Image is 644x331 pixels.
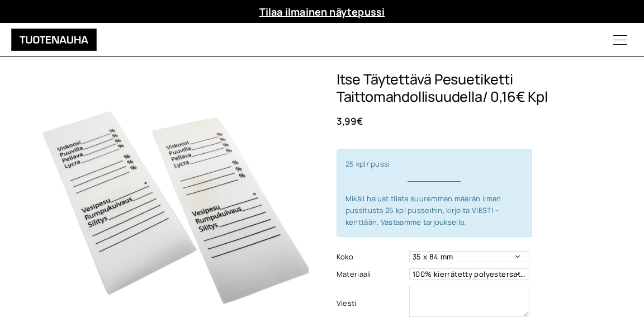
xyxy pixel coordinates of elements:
span: € [357,115,363,127]
label: Materiaali [337,268,406,280]
label: Viesti [337,297,406,309]
a: Tilaa ilmainen näytepussi [259,5,385,18]
button: Menu [596,23,644,56]
span: 25 kpl/ pussi Mikäli haluat tilata suuremman määrän ilman pussitusta 25 kpl pusseihin, kirjoita V... [345,159,523,227]
h1: Itse täytettävä pesuetiketti taittomahdollisuudella/ 0,16€ kpl [337,71,627,106]
bdi: 3,99 [337,115,363,127]
label: Koko [337,251,406,263]
img: Tuotenauha Oy [11,29,97,51]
